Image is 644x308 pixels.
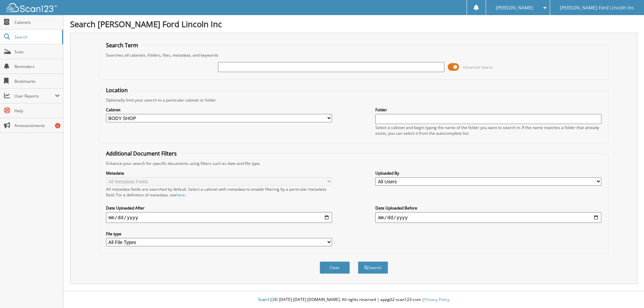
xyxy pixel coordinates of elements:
span: User Reports [14,93,55,99]
label: Folder [375,107,601,113]
div: Select a cabinet and begin typing the name of the folder you want to search in. If the name match... [375,125,601,136]
label: Date Uploaded Before [375,205,601,211]
div: Enhance your search for specific documents using filters such as date and file type. [103,161,605,166]
span: Advanced Search [463,65,493,70]
div: Searches all cabinets, folders, files, metadata, and keywords [103,52,605,58]
img: scan123-logo-white.svg [7,3,57,12]
span: Help [14,108,60,114]
label: Metadata [106,170,332,176]
span: Scan123 [258,297,274,302]
input: end [375,212,601,223]
label: Date Uploaded After [106,205,332,211]
button: Clear [320,261,350,274]
a: Privacy Policy [424,297,449,302]
div: 6 [55,123,60,128]
legend: Search Term [103,42,142,49]
span: Scan [14,49,60,55]
input: start [106,212,332,223]
label: File type [106,231,332,237]
legend: Location [103,86,131,94]
legend: Additional Document Filters [103,150,180,157]
button: Search [358,261,388,274]
div: All metadata fields are searched by default. Select a cabinet with metadata to enable filtering b... [106,186,332,198]
span: Announcements [14,123,60,128]
span: Search [14,34,59,40]
span: [PERSON_NAME] Ford Lincoln Inc [560,6,634,10]
span: Cabinets [14,19,60,25]
span: Reminders [14,64,60,69]
a: here [176,192,185,198]
h1: Search [PERSON_NAME] Ford Lincoln Inc [70,18,637,29]
div: Optionally limit your search to a particular cabinet or folder [103,97,605,103]
label: Uploaded By [375,170,601,176]
div: © [DATE]-[DATE] [DOMAIN_NAME]. All rights reserved | appg02-scan123-com | [63,292,644,308]
label: Cabinet [106,107,332,113]
span: [PERSON_NAME] [496,6,533,10]
span: Bookmarks [14,78,60,84]
iframe: Chat Widget [610,276,644,308]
